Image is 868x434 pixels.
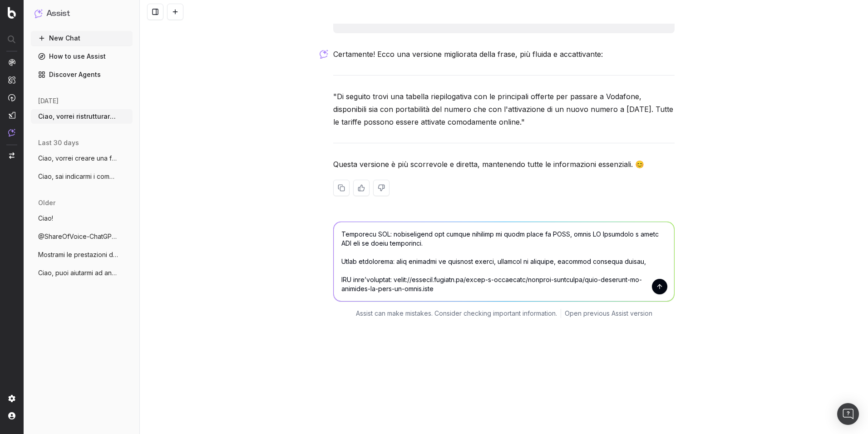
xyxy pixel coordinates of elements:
button: New Chat [31,31,133,45]
p: Certamente! Ecco una versione migliorata della frase, più fluida e accattivante: [333,48,675,61]
span: Ciao, puoi aiutarmi ad analizzare il tem [38,268,118,278]
img: Intelligence [8,76,15,84]
img: Activation [8,94,15,101]
span: @ShareOfVoice-ChatGPT riesci a dirmi per [38,232,118,241]
a: Open previous Assist version [565,309,652,318]
p: Questa versione è più scorrevole e diretta, mantenendo tutte le informazioni essenziali. 😊 [333,158,675,171]
button: Ciao, vorrei creare una faq su questo ar [31,151,133,166]
div: Open Intercom Messenger [837,403,859,425]
button: @ShareOfVoice-ChatGPT riesci a dirmi per [31,229,133,244]
img: Studio [8,111,15,119]
p: Assist can make mistakes. Consider checking important information. [356,309,557,318]
h1: Assist [46,7,70,20]
img: Assist [35,9,43,18]
img: Assist [8,129,15,136]
img: Botify logo [8,7,16,19]
textarea: "Loremip d sitametconsec adipis elitsedd ei temp inc utl: - etd magnaaliqu e adminimve qui n’exer... [334,222,674,301]
img: My account [8,412,15,419]
p: "Di seguito trovi una tabella riepilogativa con le principali offerte per passare a Vodafone, dis... [333,90,675,128]
button: Ciao, puoi aiutarmi ad analizzare il tem [31,266,133,280]
span: [DATE] [38,96,59,106]
button: Mostrami le prestazioni delle parole chi [31,247,133,262]
span: Ciao, vorrei ristrutturare parte del con [38,112,118,121]
img: Setting [8,395,15,402]
img: Switch project [9,152,15,159]
button: Assist [35,7,129,20]
button: Ciao! [31,211,133,226]
button: Ciao, sai indicarmi i competitor di assi [31,169,133,184]
span: Ciao, sai indicarmi i competitor di assi [38,172,118,181]
img: Botify assist logo [320,50,328,59]
button: Ciao, vorrei ristrutturare parte del con [31,109,133,124]
span: last 30 days [38,138,79,147]
a: Discover Agents [31,67,133,82]
span: older [38,198,55,207]
span: Ciao, vorrei creare una faq su questo ar [38,154,118,163]
a: How to use Assist [31,49,133,64]
img: Analytics [8,59,15,66]
span: Ciao! [38,214,53,223]
span: Mostrami le prestazioni delle parole chi [38,250,118,259]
